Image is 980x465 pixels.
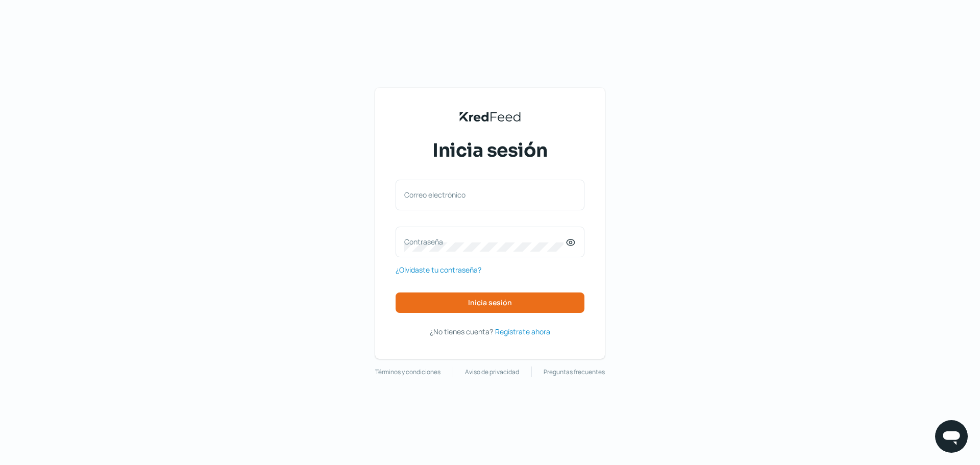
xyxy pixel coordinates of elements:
[396,263,481,276] a: ¿Olvidaste tu contraseña?
[468,299,512,306] span: Inicia sesión
[396,292,584,313] button: Inicia sesión
[495,325,550,338] a: Regístrate ahora
[941,426,962,447] img: chatIcon
[544,366,605,378] a: Preguntas frecuentes
[404,190,566,200] label: Correo electrónico
[375,366,440,378] a: Términos y condiciones
[404,237,566,247] label: Contraseña
[430,327,493,336] span: ¿No tienes cuenta?
[465,366,519,378] a: Aviso de privacidad
[432,138,548,163] span: Inicia sesión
